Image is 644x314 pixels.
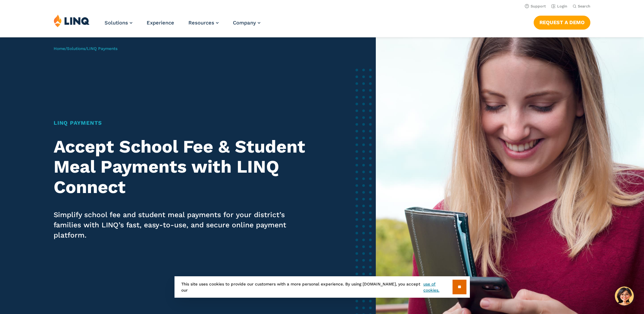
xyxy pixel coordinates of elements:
[615,286,634,306] button: Hello, have a question? Let’s chat.
[54,46,117,51] span: / /
[54,46,65,51] a: Home
[578,4,590,8] span: Search
[233,20,256,26] span: Company
[551,4,567,8] a: Login
[54,119,307,127] h1: LINQ Payments
[147,20,174,26] a: Experience
[534,14,590,29] nav: Button Navigation
[54,14,90,27] img: LINQ | K‑12 Software
[87,46,117,51] span: LINQ Payments
[105,20,128,26] span: Solutions
[54,210,307,240] p: Simplify school fee and student meal payments for your district’s families with LINQ’s fast, easy...
[105,14,260,37] nav: Primary Navigation
[423,281,452,293] a: use of cookies.
[534,16,590,29] a: Request a Demo
[233,20,260,26] a: Company
[188,20,214,26] span: Resources
[573,4,590,9] button: Open Search Bar
[54,137,307,197] h2: Accept School Fee & Student Meal Payments with LINQ Connect
[525,4,546,8] a: Support
[105,20,132,26] a: Solutions
[188,20,219,26] a: Resources
[67,46,85,51] a: Solutions
[174,276,470,298] div: This site uses cookies to provide our customers with a more personal experience. By using [DOMAIN...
